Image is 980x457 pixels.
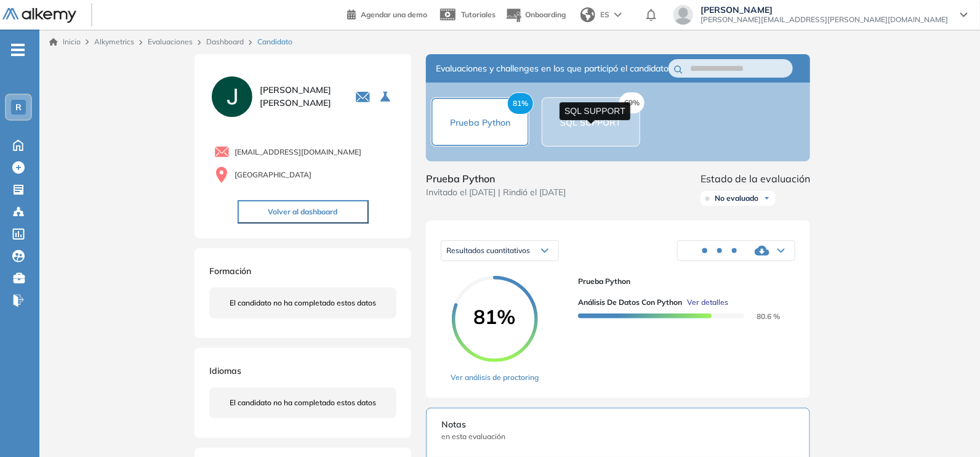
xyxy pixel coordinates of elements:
[49,36,81,47] a: Inicio
[580,7,595,22] img: world
[441,431,795,442] span: en esta evaluación
[600,9,609,20] span: ES
[682,297,728,308] button: Ver detalles
[206,37,244,46] a: Dashboard
[451,372,539,383] a: Ver análisis de proctoring
[11,49,25,51] i: -
[452,307,538,326] span: 81%
[507,92,534,115] span: 81%
[578,276,785,287] span: Prueba Python
[525,10,566,19] span: Onboarding
[560,102,630,120] div: SQL SUPPORT
[701,15,948,25] span: [PERSON_NAME][EMAIL_ADDRESS][PERSON_NAME][DOMAIN_NAME]
[701,5,948,15] span: [PERSON_NAME]
[2,8,76,23] img: Logo
[450,117,510,128] span: Prueba Python
[426,186,566,199] span: Invitado el [DATE] | Rindió el [DATE]
[441,418,795,431] span: Notas
[701,171,810,186] span: Estado de la evaluación
[446,246,530,255] span: Resultados cuantitativos
[148,37,193,46] a: Evaluaciones
[257,36,292,47] span: Candidato
[578,297,682,308] span: Análisis de Datos con Python
[235,169,311,180] span: [GEOGRAPHIC_DATA]
[715,193,758,203] span: No evaluado
[209,365,241,376] span: Idiomas
[426,171,566,186] span: Prueba Python
[230,397,376,408] span: El candidato no ha completado estos datos
[209,74,255,119] img: PROFILE_MENU_LOGO_USER
[687,297,728,308] span: Ver detalles
[614,12,622,17] img: arrow
[436,62,669,75] span: Evaluaciones y challenges en los que participó el candidato
[15,102,22,112] span: R
[209,265,251,277] span: Formación
[230,297,376,309] span: El candidato no ha completado estos datos
[763,195,771,202] img: Ícono de flecha
[235,147,361,158] span: [EMAIL_ADDRESS][DOMAIN_NAME]
[461,10,496,19] span: Tutoriales
[94,37,134,46] span: Alkymetrics
[238,200,369,224] button: Volver al dashboard
[619,92,645,113] span: 69%
[260,84,340,110] span: [PERSON_NAME] [PERSON_NAME]
[742,312,781,321] span: 80.6 %
[361,10,427,19] span: Agendar una demo
[347,6,427,21] a: Agendar una demo
[505,2,566,28] button: Onboarding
